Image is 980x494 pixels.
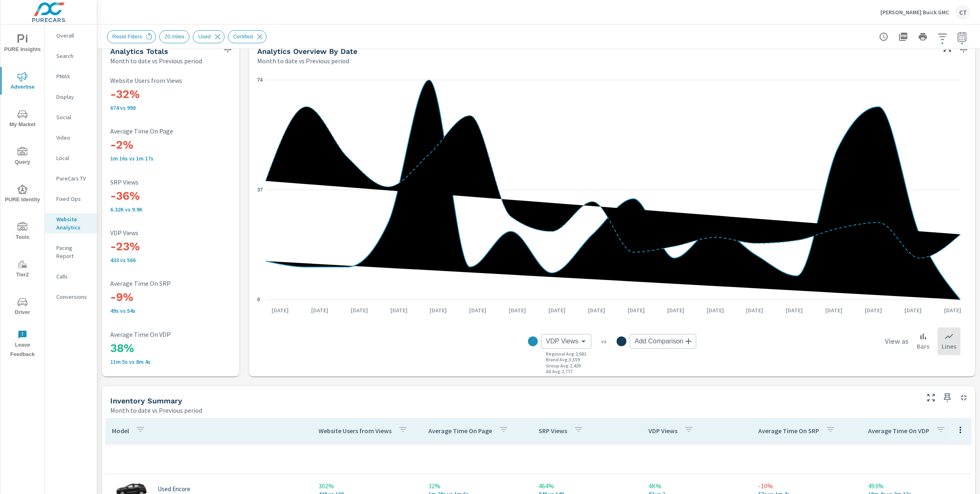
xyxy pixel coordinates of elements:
[3,260,42,280] span: Tier2
[780,306,808,314] p: [DATE]
[758,427,819,435] p: Average Time On SRP
[56,272,90,280] p: Calls
[539,481,635,491] p: 464%
[45,270,97,283] div: Calls
[110,206,231,213] p: 6,324 vs 9,898
[3,185,42,205] span: PURE Identity
[112,427,129,435] p: Model
[45,242,97,262] div: Pacing Report
[635,337,683,345] span: Add Comparison
[110,240,231,254] h3: -23%
[45,29,97,42] div: Overall
[820,306,848,314] p: [DATE]
[3,330,42,359] span: Leave Feedback
[546,357,580,363] p: Brand Avg : 3,559
[45,91,97,103] div: Display
[942,341,956,351] p: Lines
[110,396,182,405] h5: Inventory Summary
[45,70,97,82] div: PMAX
[110,138,231,152] h3: -2%
[110,105,231,111] p: 674 vs 998
[917,341,929,351] p: Bars
[266,306,294,314] p: [DATE]
[107,33,147,40] span: Reset Filters
[924,391,938,404] button: Make Fullscreen
[110,56,202,66] p: Month to date vs Previous period
[56,113,90,121] p: Social
[257,297,260,303] text: 0
[0,24,45,363] div: nav menu
[110,87,231,101] h3: -32%
[56,244,90,260] p: Pacing Report
[661,306,690,314] p: [DATE]
[3,147,42,167] span: Query
[539,427,567,435] p: SRP Views
[193,33,215,40] span: Used
[110,307,231,314] p: 49s vs 54s
[56,174,90,182] p: PureCars TV
[546,337,578,345] span: VDP Views
[899,306,927,314] p: [DATE]
[193,30,224,43] div: Used
[56,215,90,231] p: Website Analytics
[424,306,452,314] p: [DATE]
[257,47,357,56] h5: Analytics Overview By Date
[318,427,392,435] p: Website Users from Views
[45,131,97,144] div: Video
[110,290,231,304] h3: -9%
[110,155,231,162] p: 1m 16s vs 1m 17s
[56,293,90,301] p: Conversions
[546,351,586,357] p: Regional Avg : 2,681
[868,481,965,491] p: 493%
[622,306,650,314] p: [DATE]
[546,369,572,374] p: All Avg : 2,777
[938,306,967,314] p: [DATE]
[428,427,492,435] p: Average Time On Page
[257,187,263,193] text: 37
[158,485,190,493] p: Used Encore
[110,189,231,203] h3: -36%
[56,93,90,101] p: Display
[503,306,532,314] p: [DATE]
[110,47,168,56] h5: Analytics Totals
[758,481,855,491] p: -10%
[648,481,745,491] p: 4K%
[880,9,949,16] p: [PERSON_NAME] Buick GMC
[257,77,263,83] text: 74
[228,33,258,40] span: Certified
[3,109,42,129] span: My Market
[45,152,97,164] div: Local
[630,334,696,349] div: Add Comparison
[45,291,97,303] div: Conversions
[45,50,97,62] div: Search
[3,222,42,242] span: Tools
[56,154,90,162] p: Local
[56,31,90,40] p: Overall
[305,306,334,314] p: [DATE]
[110,257,231,263] p: 433 vs 566
[543,306,571,314] p: [DATE]
[955,5,970,20] div: CT
[45,193,97,205] div: Fixed Ops
[957,391,970,404] button: Minimize Widget
[110,127,231,135] p: Average Time On Page
[954,29,970,45] button: Select Date Range
[110,77,231,84] p: Website Users from Views
[591,338,617,345] p: vs
[110,280,231,287] p: Average Time On SRP
[56,52,90,60] p: Search
[110,331,231,338] p: Average Time On VDP
[701,306,730,314] p: [DATE]
[3,297,42,317] span: Driver
[859,306,888,314] p: [DATE]
[110,178,231,186] p: SRP Views
[868,427,929,435] p: Average Time On VDP
[3,72,42,92] span: Advertise
[648,427,677,435] p: VDP Views
[160,33,189,40] span: 20 miles
[318,481,415,491] p: 302%
[45,111,97,123] div: Social
[3,34,42,54] span: PURE Insights
[228,30,267,43] div: Certified
[45,213,97,234] div: Website Analytics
